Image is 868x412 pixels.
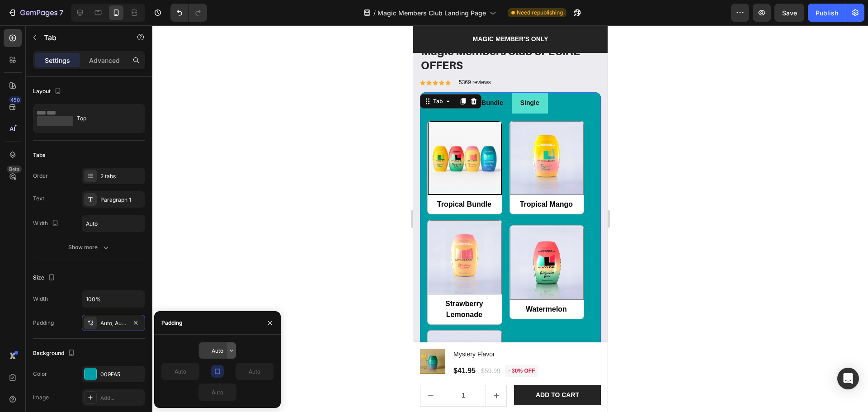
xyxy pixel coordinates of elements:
input: Auto [236,363,273,379]
div: Undo/Redo [170,4,207,22]
div: Width [33,218,61,230]
div: 2 tabs [100,172,143,180]
div: 450 [9,96,22,104]
div: Show more [68,243,110,252]
button: 7 [4,4,67,22]
button: Publish [808,4,846,22]
div: Size [33,272,57,284]
div: Beta [7,166,22,173]
div: Tabs [33,151,45,159]
span: Need republishing [517,9,563,17]
div: Order [33,172,48,180]
div: Publish [816,8,838,18]
div: Background [33,347,77,360]
button: Show more [33,239,145,256]
div: Color [33,370,47,378]
p: Settings [45,56,70,65]
span: / [373,8,376,18]
div: Text [33,194,44,203]
span: Magic Members Club Landing Page [377,8,486,18]
button: Save [774,4,804,22]
div: Add... [100,394,143,402]
div: Auto, Auto, Auto, Auto [100,319,127,327]
div: Padding [161,319,183,327]
span: Save [782,9,797,17]
p: Advanced [89,56,120,65]
input: Auto [162,363,199,379]
p: 7 [59,7,63,18]
div: Open Intercom Messenger [837,368,859,389]
div: Padding [33,319,54,327]
div: 009FA5 [100,370,143,379]
div: Image [33,393,49,402]
input: Auto [199,384,236,400]
div: Paragraph 1 [100,196,143,204]
div: Layout [33,85,63,98]
iframe: Design area [413,25,608,412]
input: Auto [82,215,145,232]
p: Tab [44,32,121,43]
div: Width [33,295,48,303]
div: Top [77,108,132,129]
input: Auto [199,342,236,359]
input: Auto [82,291,145,307]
